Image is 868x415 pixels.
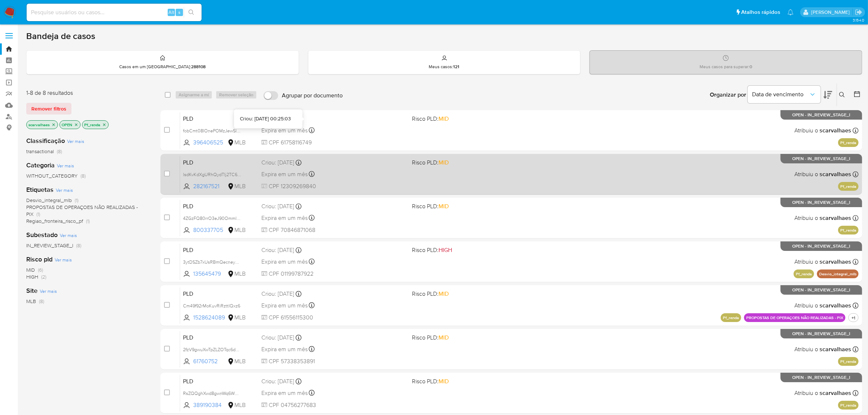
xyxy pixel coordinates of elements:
button: search-icon [184,7,199,18]
p: sara.carvalhaes@mercadopago.com.br [811,9,852,16]
a: Notificações [787,9,794,15]
span: Alt [168,9,174,16]
span: Atalhos rápidos [741,8,780,16]
input: Pesquise usuários ou casos... [27,8,202,17]
div: Criou: [DATE] 00:25:03 [240,115,291,123]
a: Sair [855,8,863,16]
span: s [178,9,180,16]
